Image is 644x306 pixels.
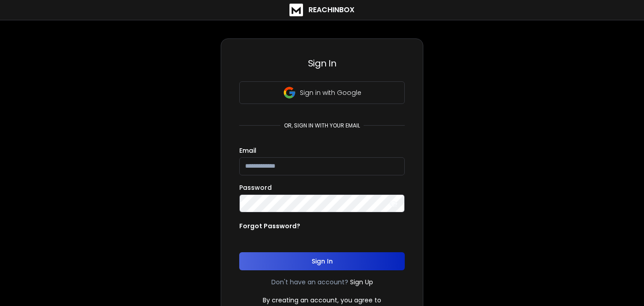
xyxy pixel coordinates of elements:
[300,88,361,97] p: Sign in with Google
[289,4,355,16] a: ReachInbox
[263,296,381,305] p: By creating an account, you agree to
[239,184,272,191] label: Password
[289,4,303,16] img: logo
[239,221,300,231] p: Forgot Password?
[280,122,364,129] p: or, sign in with your email
[239,81,405,104] button: Sign in with Google
[308,5,355,15] h1: ReachInbox
[239,57,405,70] h3: Sign In
[350,278,373,287] a: Sign Up
[239,147,256,154] label: Email
[271,278,348,287] p: Don't have an account?
[239,252,405,270] button: Sign In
